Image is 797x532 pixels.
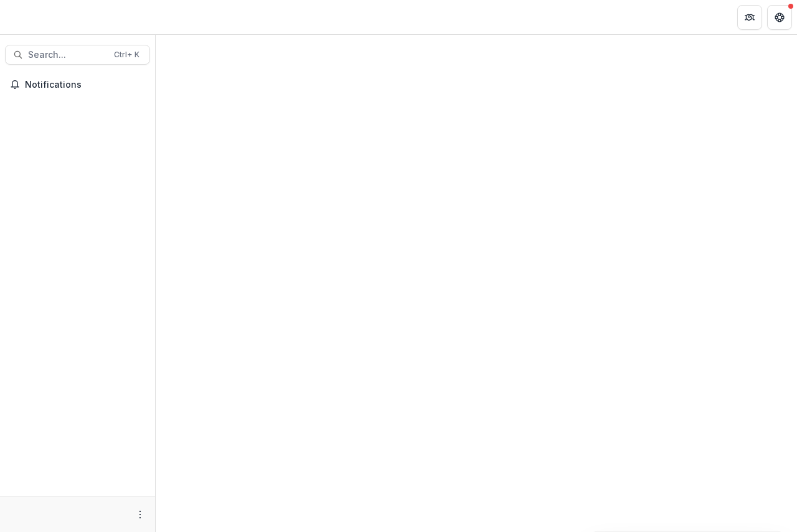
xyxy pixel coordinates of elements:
button: Search... [5,45,150,65]
span: Notifications [25,80,145,90]
button: Notifications [5,75,150,95]
nav: breadcrumb [161,8,214,26]
button: Get Help [767,5,792,30]
span: Search... [28,50,106,60]
div: Ctrl + K [111,48,142,62]
button: More [133,507,148,522]
button: Partners [737,5,762,30]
